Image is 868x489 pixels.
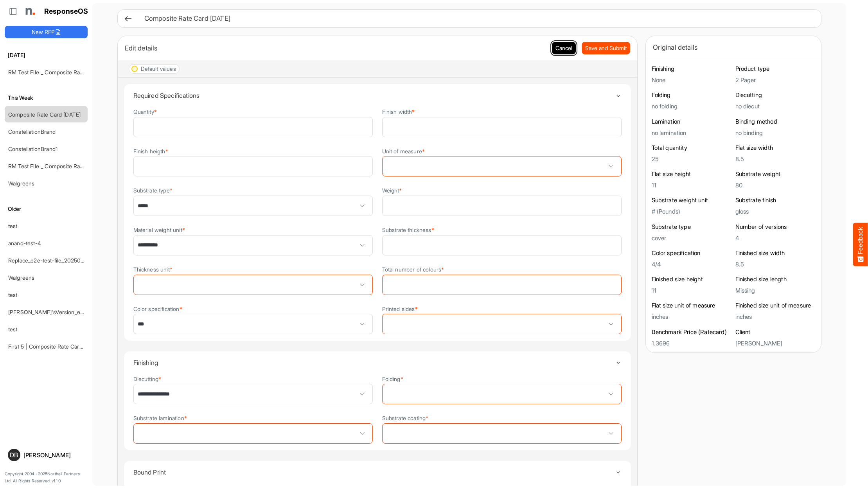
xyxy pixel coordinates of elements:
a: Walgreens [8,180,34,187]
a: [PERSON_NAME]'sVersion_e2e-test-file_20250604_111803 [8,309,155,315]
h6: Substrate weight unit [652,196,731,204]
h5: no lamination [652,129,731,136]
label: Printed sides [382,306,418,312]
label: Finish width [382,109,415,115]
h5: no diecut [735,103,815,110]
label: Finish heigth [133,148,168,154]
button: Feedback [853,223,868,266]
h5: None [652,77,731,83]
label: Total number of colours [382,266,444,272]
summary: Toggle content [133,461,622,484]
h6: Product type [735,65,815,73]
label: Diecutting [133,376,162,382]
a: RM Test File _ Composite Rate Card [DATE] [8,69,117,76]
h5: inches [652,313,731,320]
h5: 8.5 [735,261,815,268]
h6: Color specification [652,249,731,257]
h6: Older [5,205,88,213]
a: ConstellationBrand1 [8,146,58,152]
h6: Binding method [735,118,815,126]
label: Unit of measure [382,148,425,154]
label: Weight [382,187,402,193]
label: Substrate thickness [382,227,434,233]
h5: 25 [652,156,731,162]
summary: Toggle content [133,351,622,374]
div: Original details [653,42,814,53]
div: Default values [141,66,176,72]
div: [PERSON_NAME] [23,452,84,458]
a: test [8,326,18,333]
h4: Finishing [133,359,616,366]
h6: [DATE] [5,51,88,59]
a: test [8,223,18,229]
h5: inches [735,313,815,320]
h5: 1.3696 [652,340,731,347]
a: Composite Rate Card [DATE] [8,111,81,118]
h5: no folding [652,103,731,110]
h5: no binding [735,129,815,136]
h5: Missing [735,287,815,294]
h5: 2 Pager [735,77,815,83]
a: RM Test File _ Composite Rate Card [DATE] [8,163,117,169]
h6: Flat size width [735,144,815,152]
h6: Diecutting [735,91,815,99]
h6: Substrate type [652,223,731,231]
h6: Flat size height [652,170,731,178]
label: Quantity [133,109,157,115]
h6: Benchmark Price (Ratecard) [652,328,731,336]
span: DB [10,452,18,458]
label: Substrate coating [382,415,429,421]
a: anand-test-4 [8,240,41,246]
h6: Finished size unit of measure [735,302,815,309]
h5: # (Pounds) [652,208,731,215]
h4: Bound Print [133,469,616,476]
summary: Toggle content [133,84,622,107]
h5: cover [652,235,731,241]
h6: Client [735,328,815,336]
h5: 11 [652,287,731,294]
h6: Finished size height [652,275,731,283]
p: Copyright 2004 - 2025 Northell Partners Ltd. All Rights Reserved. v 1.1.0 [5,471,88,484]
div: Edit details [125,43,546,54]
h6: Finishing [652,65,731,73]
h6: Substrate finish [735,196,815,204]
h5: [PERSON_NAME] [735,340,815,347]
h6: Composite Rate Card [DATE] [144,15,809,22]
h4: Required Specifications [133,92,616,99]
label: Thickness unit [133,266,173,272]
button: Cancel [552,42,576,54]
h6: Flat size unit of measure [652,302,731,309]
button: New RFP [5,26,88,38]
h5: 80 [735,182,815,189]
label: Folding [382,376,403,382]
label: Substrate lamination [133,415,187,421]
h6: Folding [652,91,731,99]
button: Save and Submit Progress [582,42,630,54]
h5: 8.5 [735,156,815,162]
a: ConstellationBrand [8,128,56,135]
label: Color specification [133,306,182,312]
a: First 5 | Composite Rate Card [DATE] [8,343,101,350]
h1: ResponseOS [44,7,88,16]
h6: Finished size length [735,275,815,283]
a: Walgreens [8,274,34,281]
h6: Lamination [652,118,731,126]
img: Northell [22,4,37,19]
h5: 4 [735,235,815,241]
h6: Total quantity [652,144,731,152]
h5: 11 [652,182,731,189]
label: Substrate type [133,187,173,193]
a: test [8,291,18,298]
a: Replace_e2e-test-file_20250604_111803 [8,257,109,264]
h6: This Week [5,93,88,102]
span: Save and Submit [585,44,627,52]
h6: Substrate weight [735,170,815,178]
h6: Finished size width [735,249,815,257]
label: Material weight unit [133,227,185,233]
h5: gloss [735,208,815,215]
h5: 4/4 [652,261,731,268]
h6: Number of versions [735,223,815,231]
